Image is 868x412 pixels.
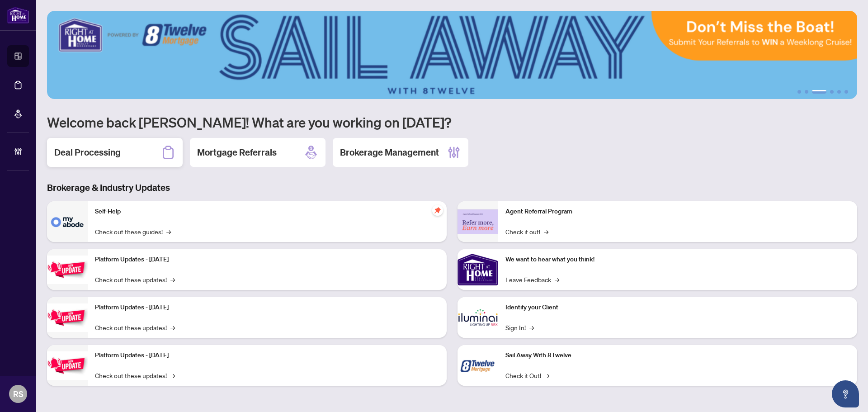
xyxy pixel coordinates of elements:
[505,303,850,313] p: Identify your Client
[505,275,559,284] a: Leave Feedback→
[47,181,857,194] h3: Brokerage & Industry Updates
[95,350,439,360] p: Platform Updates - [DATE]
[95,255,439,265] p: Platform Updates - [DATE]
[47,303,88,332] img: Platform Updates - July 8, 2025
[805,90,808,94] button: 2
[812,90,826,94] button: 3
[47,114,857,131] h1: Welcome back [PERSON_NAME]! What are you working on [DATE]?
[505,370,549,380] a: Check it Out!→
[505,350,850,360] p: Sail Away With 8Twelve
[13,388,24,400] span: RS
[458,209,498,234] img: Agent Referral Program
[545,370,549,380] span: →
[95,227,171,237] a: Check out these guides!→
[166,227,171,237] span: →
[432,205,443,216] span: pushpin
[555,275,559,284] span: →
[7,7,29,24] img: logo
[458,249,498,290] img: We want to hear what you think!
[837,90,841,94] button: 5
[47,201,88,242] img: Self-Help
[95,303,439,313] p: Platform Updates - [DATE]
[170,370,175,380] span: →
[529,322,534,332] span: →
[458,297,498,338] img: Identify your Client
[170,322,175,332] span: →
[505,207,850,217] p: Agent Referral Program
[95,322,175,332] a: Check out these updates!→
[505,255,850,265] p: We want to hear what you think!
[458,345,498,386] img: Sail Away With 8Twelve
[95,207,439,217] p: Self-Help
[844,90,848,94] button: 6
[340,146,439,159] h2: Brokerage Management
[170,275,175,284] span: →
[197,146,277,159] h2: Mortgage Referrals
[47,11,857,99] img: Slide 2
[47,256,88,284] img: Platform Updates - July 21, 2025
[832,380,859,407] button: Open asap
[95,275,175,284] a: Check out these updates!→
[544,227,548,237] span: →
[830,90,834,94] button: 4
[95,370,175,380] a: Check out these updates!→
[54,146,121,159] h2: Deal Processing
[797,90,801,94] button: 1
[505,227,548,237] a: Check it out!→
[505,322,534,332] a: Sign In!→
[47,351,88,380] img: Platform Updates - June 23, 2025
